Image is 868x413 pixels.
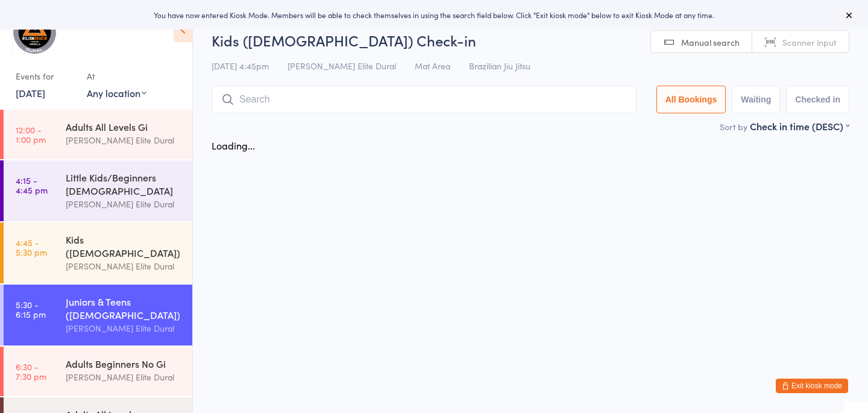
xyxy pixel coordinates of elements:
[66,295,182,321] div: Juniors & Teens ([DEMOGRAPHIC_DATA])
[212,60,269,72] span: [DATE] 4:45pm
[720,121,747,133] label: Sort by
[66,321,182,335] div: [PERSON_NAME] Elite Dural
[288,60,396,72] span: [PERSON_NAME] Elite Dural
[66,370,182,384] div: [PERSON_NAME] Elite Dural
[16,86,45,99] a: [DATE]
[16,175,48,195] time: 4:15 - 4:45 pm
[469,60,530,72] span: Brazilian Jiu Jitsu
[415,60,450,72] span: Mat Area
[4,222,192,283] a: 4:45 -5:30 pmKids ([DEMOGRAPHIC_DATA])[PERSON_NAME] Elite Dural
[212,86,637,113] input: Search
[786,86,849,113] button: Checked in
[4,285,192,345] a: 5:30 -6:15 pmJuniors & Teens ([DEMOGRAPHIC_DATA])[PERSON_NAME] Elite Dural
[12,9,57,54] img: Gracie Elite Jiu Jitsu Dural
[19,10,849,20] div: You have now entered Kiosk Mode. Members will be able to check themselves in using the search fie...
[782,36,837,48] span: Scanner input
[16,66,75,86] div: Events for
[66,197,182,211] div: [PERSON_NAME] Elite Dural
[4,110,192,159] a: 12:00 -1:00 pmAdults All Levels Gi[PERSON_NAME] Elite Dural
[212,30,849,50] h2: Kids ([DEMOGRAPHIC_DATA]) Check-in
[212,139,255,152] div: Loading...
[87,86,146,99] div: Any location
[681,36,740,48] span: Manual search
[66,357,182,370] div: Adults Beginners No Gi
[66,171,182,197] div: Little Kids/Beginners [DEMOGRAPHIC_DATA]
[87,66,146,86] div: At
[66,259,182,273] div: [PERSON_NAME] Elite Dural
[16,300,46,319] time: 5:30 - 6:15 pm
[656,86,726,113] button: All Bookings
[66,133,182,147] div: [PERSON_NAME] Elite Dural
[66,120,182,133] div: Adults All Levels Gi
[4,160,192,221] a: 4:15 -4:45 pmLittle Kids/Beginners [DEMOGRAPHIC_DATA][PERSON_NAME] Elite Dural
[16,125,46,144] time: 12:00 - 1:00 pm
[16,362,46,381] time: 6:30 - 7:30 pm
[66,233,182,259] div: Kids ([DEMOGRAPHIC_DATA])
[732,86,780,113] button: Waiting
[4,347,192,396] a: 6:30 -7:30 pmAdults Beginners No Gi[PERSON_NAME] Elite Dural
[750,119,849,133] div: Check in time (DESC)
[16,238,47,257] time: 4:45 - 5:30 pm
[776,379,848,393] button: Exit kiosk mode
